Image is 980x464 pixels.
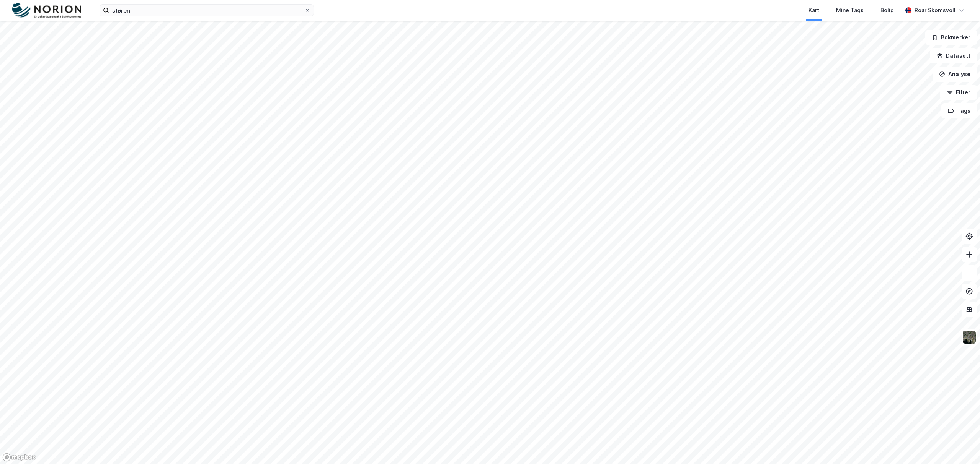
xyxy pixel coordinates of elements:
button: Filter [940,85,977,100]
button: Datasett [930,48,977,63]
div: Mine Tags [836,6,864,15]
div: Kart [808,6,819,15]
div: Bolig [880,6,894,15]
input: Søk på adresse, matrikkel, gårdeiere, leietakere eller personer [109,5,304,16]
div: Roar Skomsvoll [915,6,955,15]
iframe: Chat Widget [942,427,980,464]
img: 9k= [962,330,977,344]
button: Analyse [933,67,977,82]
img: norion-logo.80e7a08dc31c2e691866.png [12,3,81,18]
button: Tags [941,103,977,118]
button: Bokmerker [925,30,977,45]
a: Mapbox homepage [2,453,36,462]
